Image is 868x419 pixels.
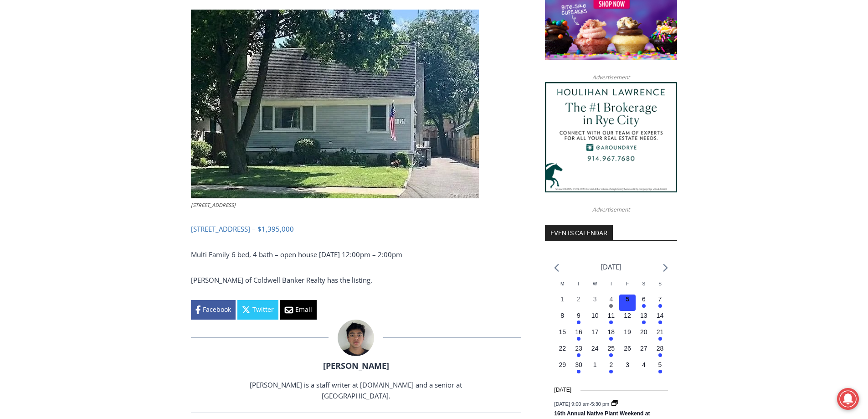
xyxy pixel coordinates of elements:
[609,321,613,324] em: Has events
[577,321,580,324] em: Has events
[636,311,652,327] button: 13 Has events
[591,401,609,406] span: 5:30 pm
[323,360,389,371] a: [PERSON_NAME]
[230,0,431,88] div: "I learned about the history of a place I’d honestly never considered even as a resident of [GEOG...
[658,370,662,373] em: Has events
[609,337,613,341] em: Has events
[591,312,599,319] time: 10
[237,300,278,319] a: Twitter
[593,295,597,303] time: 3
[636,360,652,377] button: 4
[652,295,668,311] button: 7 Has events
[577,353,580,357] em: Has events
[554,344,570,360] button: 22
[575,345,582,352] time: 23
[560,295,564,303] time: 1
[642,361,646,368] time: 4
[240,379,472,401] p: [PERSON_NAME] is a staff writer at [DOMAIN_NAME] and a senior at [GEOGRAPHIC_DATA].
[0,92,92,114] a: Open Tues. - Sun. [PHONE_NUMBER]
[603,360,620,377] button: 2 Has events
[652,280,668,295] div: Sunday
[658,321,662,324] em: Has events
[191,274,521,285] p: [PERSON_NAME] of Coldwell Banker Realty has the listing.
[624,328,631,336] time: 19
[636,280,652,295] div: Saturday
[636,295,652,311] button: 6 Has events
[587,311,603,327] button: 10
[652,360,668,377] button: 5 Has events
[609,353,613,357] em: Has events
[603,344,620,360] button: 25 Has events
[626,361,629,368] time: 3
[587,327,603,344] button: 17
[575,328,582,336] time: 16
[570,327,587,344] button: 16 Has events
[608,328,615,336] time: 18
[554,280,570,295] div: Monday
[610,281,612,286] span: T
[624,312,631,319] time: 12
[658,304,662,308] em: Has events
[601,261,621,273] li: [DATE]
[657,312,664,319] time: 14
[93,57,129,109] div: "[PERSON_NAME]'s draw is the fine variety of pristine raw fish kept on hand"
[191,201,479,209] figcaption: [STREET_ADDRESS]
[619,295,636,311] button: 5
[587,280,603,295] div: Wednesday
[619,311,636,327] button: 12
[554,327,570,344] button: 15
[603,327,620,344] button: 18 Has events
[640,345,647,352] time: 27
[280,300,317,319] a: Email
[560,281,564,286] span: M
[570,344,587,360] button: 23 Has events
[658,353,662,357] em: Has events
[609,304,613,308] em: Has events
[652,344,668,360] button: 28 Has events
[619,360,636,377] button: 3
[657,345,664,352] time: 28
[591,328,599,336] time: 17
[554,401,589,406] span: [DATE] 9:00 am
[657,328,664,336] time: 21
[191,300,236,319] a: Facebook
[652,327,668,344] button: 21 Has events
[575,361,582,368] time: 30
[608,345,615,352] time: 25
[636,344,652,360] button: 27
[626,295,629,303] time: 5
[577,337,580,341] em: Has events
[191,224,294,233] a: [STREET_ADDRESS] – $1,395,000
[636,327,652,344] button: 20
[642,281,645,286] span: S
[587,344,603,360] button: 24
[583,205,639,214] span: Advertisement
[545,82,677,192] img: Houlihan Lawrence The #1 Brokerage in Rye City
[663,264,668,272] a: Next month
[591,345,599,352] time: 24
[577,295,580,303] time: 2
[554,264,559,272] a: Previous month
[593,361,597,368] time: 1
[554,401,611,406] time: -
[577,281,580,286] span: T
[619,327,636,344] button: 19
[577,370,580,373] em: Has events
[587,295,603,311] button: 3
[338,320,374,356] img: Patel, Devan - bio cropped 200x200
[554,311,570,327] button: 8
[658,337,662,341] em: Has events
[603,295,620,311] button: 4 Has events
[642,321,646,324] em: Has events
[658,361,662,368] time: 5
[608,312,615,319] time: 11
[545,225,613,240] h2: Events Calendar
[587,360,603,377] button: 1
[658,281,662,286] span: S
[560,312,564,319] time: 8
[554,295,570,311] button: 1
[583,73,639,82] span: Advertisement
[609,295,613,303] time: 4
[191,249,521,260] p: Multi Family 6 bed, 4 bath – open house [DATE] 12:00pm – 2:00pm
[640,312,647,319] time: 13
